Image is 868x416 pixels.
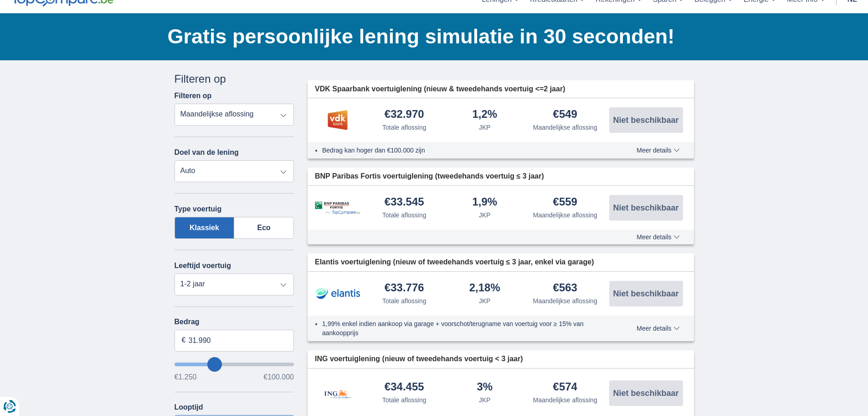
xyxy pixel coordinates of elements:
[533,395,597,405] div: Maandelijkse aflossing
[315,257,594,268] span: Elantis voertuiglening (nieuw of tweedehands voertuig ≤ 3 jaar, enkel via garage)
[322,319,603,337] li: 1,99% enkel indien aankoop via garage + voorschot/terugname van voertuig voor ≥ 15% van aankoopprijs
[175,374,197,381] span: €1.250
[609,281,683,306] button: Niet beschikbaar
[168,22,694,51] h1: Gratis persoonlijke lening simulatie in 30 seconden!
[479,123,491,132] div: JKP
[637,234,679,240] span: Meer details
[533,123,597,132] div: Maandelijkse aflossing
[385,196,424,209] div: €33.545
[175,92,212,100] label: Filteren op
[630,325,686,332] button: Meer details
[175,71,294,87] div: Filteren op
[533,211,597,220] div: Maandelijkse aflossing
[315,354,523,364] span: ING voertuiglening (nieuw of tweedehands voertuig < 3 jaar)
[263,374,294,381] span: €100.000
[479,395,491,405] div: JKP
[385,381,424,394] div: €34.455
[469,282,500,295] div: 2,18%
[472,196,497,209] div: 1,9%
[175,262,231,270] label: Leeftijd voertuig
[613,204,678,212] span: Niet beschikbaar
[382,211,426,220] div: Totale aflossing
[609,195,683,221] button: Niet beschikbaar
[315,201,360,215] img: product.pl.alt BNP Paribas Fortis
[385,282,424,295] div: €33.776
[479,296,491,305] div: JKP
[175,318,294,326] label: Bedrag
[637,147,679,153] span: Meer details
[533,296,597,305] div: Maandelijkse aflossing
[182,335,186,346] span: €
[175,217,235,239] label: Klassiek
[613,290,678,298] span: Niet beschikbaar
[315,84,565,95] span: VDK Spaarbank voertuiglening (nieuw & tweedehands voertuig <=2 jaar)
[382,395,426,405] div: Totale aflossing
[315,171,544,182] span: BNP Paribas Fortis voertuiglening (tweedehands voertuig ≤ 3 jaar)
[609,380,683,406] button: Niet beschikbaar
[630,233,686,241] button: Meer details
[315,109,360,132] img: product.pl.alt VDK bank
[175,363,294,366] input: wantToBorrow
[479,211,491,220] div: JKP
[477,381,493,394] div: 3%
[234,217,294,239] label: Eco
[315,282,360,305] img: product.pl.alt Elantis
[382,296,426,305] div: Totale aflossing
[613,389,678,397] span: Niet beschikbaar
[553,109,577,121] div: €549
[175,205,222,213] label: Type voertuig
[637,325,679,332] span: Meer details
[472,109,497,121] div: 1,2%
[322,146,603,155] li: Bedrag kan hoger dan €100.000 zijn
[382,123,426,132] div: Totale aflossing
[609,107,683,133] button: Niet beschikbaar
[613,116,678,124] span: Niet beschikbaar
[553,196,577,209] div: €559
[315,378,360,408] img: product.pl.alt ING
[175,148,239,157] label: Doel van de lening
[553,282,577,295] div: €563
[385,109,424,121] div: €32.970
[175,403,203,411] label: Looptijd
[630,147,686,154] button: Meer details
[553,381,577,394] div: €574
